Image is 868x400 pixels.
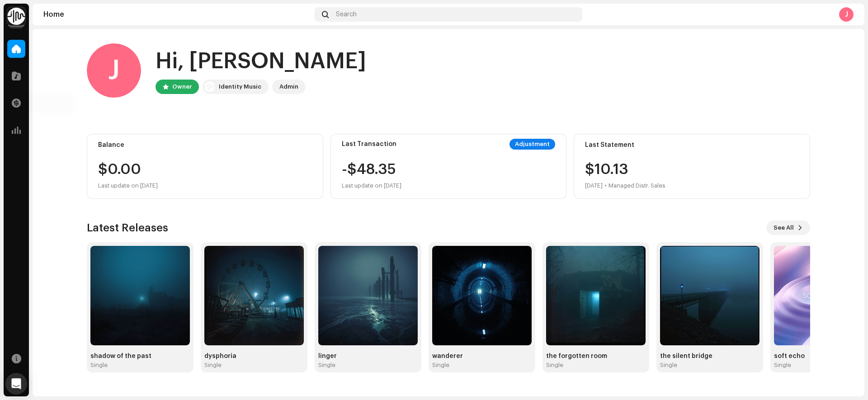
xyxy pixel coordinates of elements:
[604,180,607,191] div: •
[318,362,335,369] div: Single
[204,362,222,369] div: Single
[156,47,366,76] div: Hi, [PERSON_NAME]
[279,81,298,92] div: Admin
[342,141,396,148] div: Last Transaction
[318,246,418,345] img: dc780c42-7b1b-42e6-ace6-07bc2e641251
[87,221,168,235] h3: Latest Releases
[87,134,323,199] re-o-card-value: Balance
[546,246,646,345] img: 01d2bac4-16d6-41cf-8a5e-928f03248b9b
[43,11,311,18] div: Home
[432,246,532,345] img: 02ec1a05-28ee-4f76-a828-ead7ff25ebce
[90,362,108,369] div: Single
[585,180,603,191] div: [DATE]
[774,219,794,237] span: See All
[172,81,192,92] div: Owner
[98,141,312,149] div: Balance
[204,353,304,360] div: dysphoria
[7,7,25,25] img: 0f74c21f-6d1c-4dbc-9196-dbddad53419e
[546,362,563,369] div: Single
[204,246,304,345] img: 78658c0f-980d-49f1-8a26-95cf7e05422c
[5,373,27,395] div: Open Intercom Messenger
[336,11,357,18] span: Search
[432,362,449,369] div: Single
[509,139,555,150] div: Adjustment
[98,180,312,191] div: Last update on [DATE]
[660,362,677,369] div: Single
[660,246,759,345] img: fb32484a-1b90-4a3b-a5d1-1a186e4eb76f
[87,43,141,98] div: J
[219,81,261,92] div: Identity Music
[839,7,854,22] div: J
[774,362,791,369] div: Single
[609,180,665,191] div: Managed Distr. Sales
[766,221,810,235] button: See All
[574,134,810,199] re-o-card-value: Last Statement
[342,180,401,191] div: Last update on [DATE]
[546,353,646,360] div: the forgotten room
[660,353,759,360] div: the silent bridge
[204,81,215,92] img: 0f74c21f-6d1c-4dbc-9196-dbddad53419e
[90,246,190,345] img: f74c082d-70d7-45c3-b808-78e8ac4bee5e
[432,353,532,360] div: wanderer
[90,353,190,360] div: shadow of the past
[318,353,418,360] div: linger
[585,141,799,149] div: Last Statement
